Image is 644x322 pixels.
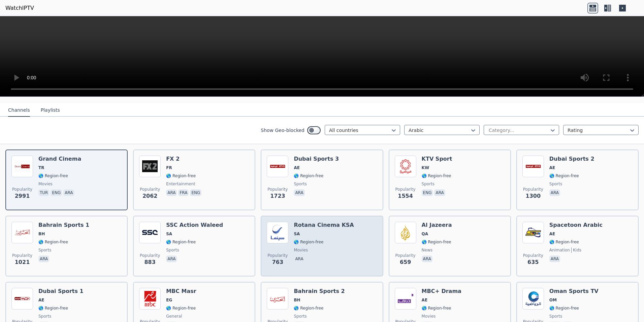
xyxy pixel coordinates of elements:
[267,222,288,243] img: Rotana Cinema KSA
[422,231,428,237] span: QA
[166,156,203,162] h6: FX 2
[178,189,189,196] p: fra
[8,104,30,117] button: Channels
[166,181,195,187] span: entertainment
[38,156,81,162] h6: Grand Cinema
[144,258,155,266] span: 883
[38,256,49,262] p: ara
[522,288,544,310] img: Oman Sports TV
[267,156,288,177] img: Dubai Sports 3
[267,187,288,192] span: Popularity
[15,192,30,200] span: 2991
[549,247,570,253] span: animation
[166,222,223,229] h6: SSC Action Waleed
[38,165,44,170] span: TR
[142,192,158,200] span: 2062
[422,239,451,245] span: 🌎 Region-free
[294,231,300,237] span: SA
[166,314,182,319] span: general
[549,288,599,295] h6: Oman Sports TV
[549,173,579,179] span: 🌎 Region-free
[422,181,434,187] span: sports
[422,297,427,303] span: AE
[395,222,416,243] img: Al Jazeera
[38,305,68,311] span: 🌎 Region-free
[38,181,53,187] span: movies
[140,187,160,192] span: Popularity
[294,173,323,179] span: 🌎 Region-free
[11,288,33,310] img: Dubai Sports 1
[166,247,179,253] span: sports
[549,305,579,311] span: 🌎 Region-free
[294,189,304,196] p: ara
[63,189,74,196] p: ara
[166,231,172,237] span: SA
[422,288,461,295] h6: MBC+ Drama
[41,104,60,117] button: Playlists
[294,181,307,187] span: sports
[294,305,323,311] span: 🌎 Region-free
[38,247,51,253] span: sports
[294,288,345,295] h6: Bahrain Sports 2
[422,314,436,319] span: movies
[5,4,34,12] a: WatchIPTV
[522,156,544,177] img: Dubai Sports 2
[434,189,445,196] p: ara
[12,187,32,192] span: Popularity
[166,297,172,303] span: EG
[294,314,307,319] span: sports
[190,189,201,196] p: eng
[267,288,288,310] img: Bahrain Sports 2
[549,231,555,237] span: AE
[38,314,51,319] span: sports
[294,256,304,262] p: ara
[11,222,33,243] img: Bahrain Sports 1
[294,239,323,245] span: 🌎 Region-free
[166,189,177,196] p: ara
[522,222,544,243] img: Spacetoon Arabic
[166,239,196,245] span: 🌎 Region-free
[166,305,196,311] span: 🌎 Region-free
[549,297,557,303] span: OM
[38,222,89,229] h6: Bahrain Sports 1
[166,165,172,170] span: FR
[139,156,161,177] img: FX 2
[523,253,543,258] span: Popularity
[422,305,451,311] span: 🌎 Region-free
[38,189,49,196] p: tur
[270,192,285,200] span: 1723
[12,253,32,258] span: Popularity
[261,127,304,134] label: Show Geo-blocked
[166,173,196,179] span: 🌎 Region-free
[294,156,339,162] h6: Dubai Sports 3
[422,173,451,179] span: 🌎 Region-free
[166,288,196,295] h6: MBC Masr
[294,297,300,303] span: BH
[38,288,84,295] h6: Dubai Sports 1
[400,258,411,266] span: 659
[422,156,452,162] h6: KTV Sport
[395,187,416,192] span: Popularity
[549,239,579,245] span: 🌎 Region-free
[422,165,429,170] span: KW
[549,189,560,196] p: ara
[267,253,288,258] span: Popularity
[549,181,562,187] span: sports
[38,173,68,179] span: 🌎 Region-free
[523,187,543,192] span: Popularity
[51,189,62,196] p: eng
[549,222,603,229] h6: Spacetoon Arabic
[166,256,177,262] p: ara
[398,192,413,200] span: 1554
[294,222,354,229] h6: Rotana Cinema KSA
[395,253,416,258] span: Popularity
[422,247,432,253] span: news
[139,288,161,310] img: MBC Masr
[571,247,581,253] span: kids
[294,165,299,170] span: AE
[549,314,562,319] span: sports
[11,156,33,177] img: Grand Cinema
[272,258,283,266] span: 763
[527,258,539,266] span: 635
[422,256,432,262] p: ara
